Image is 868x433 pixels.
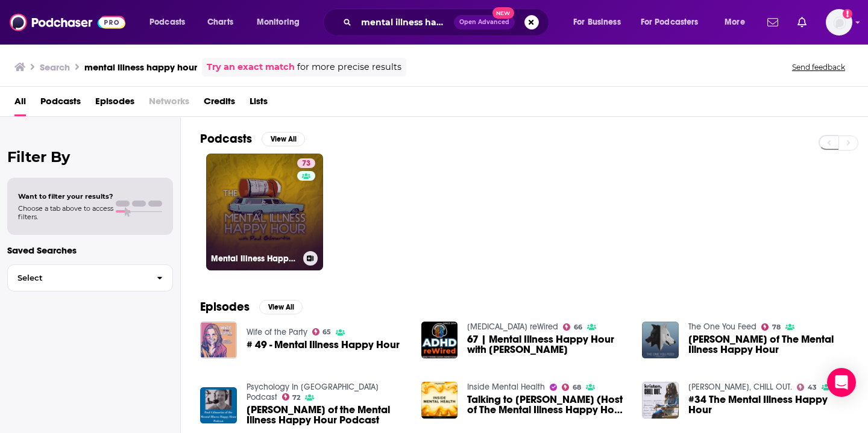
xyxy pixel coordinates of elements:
[826,9,852,36] button: Show profile menu
[7,148,173,166] h2: Filter By
[247,340,400,350] a: # 49 - Mental Illness Happy Hour
[633,13,716,32] button: open menu
[297,158,315,168] a: 73
[641,14,699,31] span: For Podcasters
[763,12,783,33] a: Show notifications dropdown
[40,61,70,73] h3: Search
[562,384,581,391] a: 68
[827,368,856,397] div: Open Intercom Messenger
[492,7,514,19] span: New
[843,9,852,19] svg: Add a profile image
[204,92,235,116] a: Credits
[200,387,237,424] img: Paul Gilmartin of the Mental Illness Happy Hour Podcast
[467,382,545,392] a: Inside Mental Health
[95,92,134,116] a: Episodes
[573,385,581,390] span: 68
[761,323,781,331] a: 78
[467,334,627,355] a: 67 | Mental Illness Happy Hour with Paul Gilmartin
[642,322,679,358] img: Paul Gilmartin of The Mental Illness Happy Hour
[149,92,189,116] span: Networks
[716,13,760,32] button: open menu
[207,14,233,31] span: Charts
[421,322,458,358] img: 67 | Mental Illness Happy Hour with Paul Gilmartin
[206,154,323,270] a: 73Mental Illness Happy Hour
[688,322,756,332] a: The One You Feed
[7,264,173,291] button: Select
[257,14,300,31] span: Monitoring
[18,192,113,201] span: Want to filter your results?
[421,382,458,419] img: Talking to Paul Gilmartin (Host of The Mental Illness Happy Hour Podcast)
[259,300,303,314] button: View All
[7,245,173,256] p: Saved Searches
[200,299,303,314] a: EpisodesView All
[772,325,781,330] span: 78
[297,60,401,74] span: for more precise results
[797,384,817,391] a: 43
[467,394,627,415] span: Talking to [PERSON_NAME] (Host of The Mental Illness Happy Hour Podcast)
[793,12,811,33] a: Show notifications dropdown
[40,92,81,116] a: Podcasts
[467,334,627,355] span: 67 | Mental Illness Happy Hour with [PERSON_NAME]
[207,60,295,74] a: Try an exact match
[292,395,300,400] span: 72
[688,394,849,415] a: #34 The Mental Illness Happy Hour
[573,14,621,31] span: For Business
[574,325,582,330] span: 66
[454,15,515,30] button: Open AdvancedNew
[8,274,147,282] span: Select
[826,9,852,36] span: Logged in as EvolveMKD
[211,254,298,264] h3: Mental Illness Happy Hour
[18,204,113,221] span: Choose a tab above to access filters.
[200,299,250,314] h2: Episodes
[200,131,305,146] a: PodcastsView All
[688,334,849,355] span: [PERSON_NAME] of The Mental Illness Happy Hour
[565,13,636,32] button: open menu
[200,131,252,146] h2: Podcasts
[826,9,852,36] img: User Profile
[467,322,558,332] a: ADHD reWired
[84,61,197,73] h3: mental illness happy hour
[250,92,268,116] a: Lists
[247,405,407,425] a: Paul Gilmartin of the Mental Illness Happy Hour Podcast
[247,405,407,425] span: [PERSON_NAME] of the Mental Illness Happy Hour Podcast
[467,394,627,415] a: Talking to Paul Gilmartin (Host of The Mental Illness Happy Hour Podcast)
[335,8,561,36] div: Search podcasts, credits, & more...
[141,13,201,32] button: open menu
[200,13,241,32] a: Charts
[302,158,310,170] span: 73
[14,92,26,116] a: All
[262,132,305,146] button: View All
[563,323,582,331] a: 66
[247,382,379,402] a: Psychology In Seattle Podcast
[200,322,237,358] img: # 49 - Mental Illness Happy Hour
[149,14,185,31] span: Podcasts
[808,385,817,390] span: 43
[247,327,307,337] a: Wife of the Party
[248,13,315,32] button: open menu
[356,13,454,32] input: Search podcasts, credits, & more...
[642,382,679,419] img: #34 The Mental Illness Happy Hour
[322,329,331,335] span: 65
[282,393,301,400] a: 72
[688,382,792,392] a: Kristen, CHILL OUT.
[725,14,745,31] span: More
[10,11,125,34] img: Podchaser - Follow, Share and Rate Podcasts
[688,334,849,355] a: Paul Gilmartin of The Mental Illness Happy Hour
[788,62,849,72] button: Send feedback
[459,19,509,25] span: Open Advanced
[312,328,332,335] a: 65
